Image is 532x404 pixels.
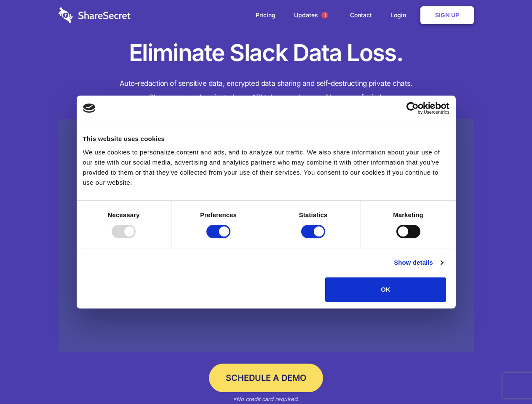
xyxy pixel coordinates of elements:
strong: Preferences [200,211,237,218]
div: We use cookies to personalize content and ads, and to analyze our traffic. We also share informat... [83,147,449,188]
a: Contact [342,2,380,28]
a: Schedule a Demo [209,364,323,392]
strong: Necessary [108,211,140,218]
div: This website uses cookies [83,134,449,144]
a: Usercentrics Cookiebot - opens in a new window [376,102,449,114]
h4: Auto-redaction of sensitive data, encrypted data sharing and self-destructing private chats. Shar... [59,77,474,104]
img: logo [83,104,96,113]
a: Wistia video thumbnail [59,119,474,352]
em: *No credit card required. [233,396,299,402]
button: OK [325,277,446,302]
a: Sign Up [420,6,474,24]
a: Login [382,2,419,28]
a: Show details [394,258,443,268]
a: Pricing [247,2,284,28]
h1: Eliminate Slack Data Loss. [59,38,474,68]
img: logo-wordmark-white-trans-d4663122ce5f474addd5e946df7df03e33cb6a1c49d2221995e7729f52c070b2.svg [59,7,131,23]
strong: Marketing [393,211,423,218]
span: 1 [321,12,328,19]
strong: Statistics [299,211,328,218]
